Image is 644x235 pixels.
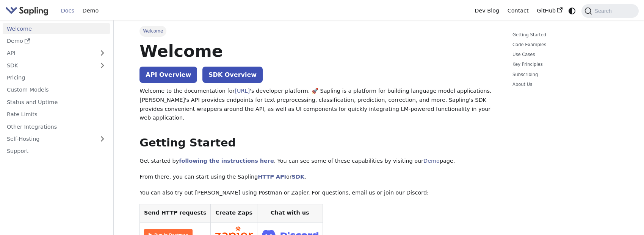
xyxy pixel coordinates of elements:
[139,67,197,83] a: API Overview
[57,5,78,17] a: Docs
[257,204,323,222] th: Chat with us
[470,5,503,17] a: Dev Blog
[139,136,496,150] h2: Getting Started
[3,84,110,95] a: Custom Models
[3,109,110,120] a: Rate Limits
[512,51,615,58] a: Use Cases
[139,188,496,198] p: You can also try out [PERSON_NAME] using Postman or Zapier. For questions, email us or join our D...
[78,5,103,17] a: Demo
[202,67,263,83] a: SDK Overview
[5,5,51,16] a: Sapling.aiSapling.ai
[503,5,533,17] a: Contact
[139,41,496,61] h1: Welcome
[3,72,110,83] a: Pricing
[423,158,440,164] a: Demo
[5,5,49,16] img: Sapling.ai
[512,71,615,78] a: Subscribing
[512,81,615,88] a: About Us
[3,134,110,145] a: Self-Hosting
[592,8,616,14] span: Search
[211,204,257,222] th: Create Zaps
[3,146,110,157] a: Support
[95,60,110,71] button: Expand sidebar category 'SDK'
[139,26,166,36] span: Welcome
[258,174,286,180] a: HTTP API
[3,48,95,59] a: API
[512,41,615,48] a: Code Examples
[567,5,578,16] button: Switch between dark and light mode (currently system mode)
[581,4,638,18] button: Search (Command+K)
[3,36,110,47] a: Demo
[179,158,274,164] a: following the instructions here
[139,157,496,166] p: Get started by . You can see some of these capabilities by visiting our page.
[292,174,304,180] a: SDK
[95,48,110,59] button: Expand sidebar category 'API'
[512,61,615,68] a: Key Principles
[3,23,110,34] a: Welcome
[3,96,110,107] a: Status and Uptime
[139,87,496,123] p: Welcome to the documentation for 's developer platform. 🚀 Sapling is a platform for building lang...
[512,31,615,39] a: Getting Started
[3,121,110,132] a: Other Integrations
[139,26,496,36] nav: Breadcrumbs
[140,204,211,222] th: Send HTTP requests
[235,88,250,94] a: [URL]
[139,173,496,182] p: From there, you can start using the Sapling or .
[3,60,95,71] a: SDK
[533,5,566,17] a: GitHub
